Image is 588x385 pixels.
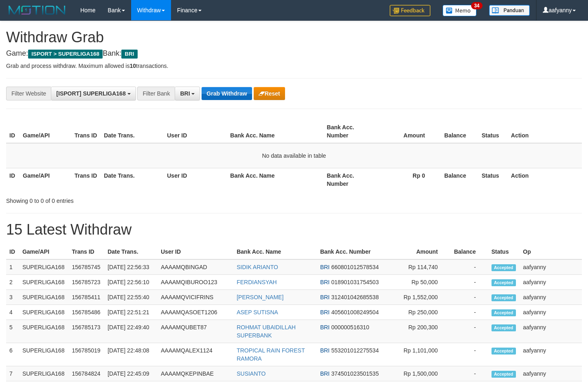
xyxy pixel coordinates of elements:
th: Action [508,120,582,143]
td: 156785745 [68,259,104,275]
div: Filter Bank [137,87,175,100]
td: - [450,275,488,290]
th: Trans ID [68,244,104,259]
th: ID [6,244,19,259]
td: SUPERLIGA168 [19,343,69,366]
td: [DATE] 22:55:40 [104,290,158,305]
th: User ID [158,244,233,259]
td: [DATE] 22:48:08 [104,343,158,366]
td: AAAAMQASOET1206 [158,305,233,320]
td: Rp 200,300 [395,320,450,343]
td: [DATE] 22:49:40 [104,320,158,343]
td: 6 [6,343,19,366]
h1: Withdraw Grab [6,29,582,46]
span: BRI [320,370,329,377]
th: Bank Acc. Number [317,244,395,259]
img: MOTION_logo.png [6,4,68,16]
td: aafyanny [520,366,582,381]
td: 156784824 [68,366,104,381]
td: aafyanny [520,305,582,320]
td: 5 [6,320,19,343]
span: Accepted [491,371,516,378]
th: User ID [164,120,227,143]
td: Rp 50,000 [395,275,450,290]
td: SUPERLIGA168 [19,275,69,290]
td: AAAAMQVICIFRINS [158,290,233,305]
span: 34 [471,2,482,9]
td: [DATE] 22:51:21 [104,305,158,320]
td: aafyanny [520,343,582,366]
td: AAAAMQBINGAD [158,259,233,275]
td: 156785411 [68,290,104,305]
td: - [450,305,488,320]
td: 156785723 [68,275,104,290]
td: 3 [6,290,19,305]
td: - [450,343,488,366]
a: FERDIANSYAH [237,279,277,285]
td: 7 [6,366,19,381]
td: [DATE] 22:45:09 [104,366,158,381]
span: Accepted [491,348,516,355]
td: Rp 250,000 [395,305,450,320]
td: aafyanny [520,275,582,290]
a: TROPICAL RAIN FOREST RAMORA [237,347,305,362]
td: - [450,320,488,343]
span: Copy 553201012275534 to clipboard [331,347,379,354]
td: - [450,290,488,305]
td: 156785019 [68,343,104,366]
th: Status [478,120,508,143]
span: [ISPORT] SUPERLIGA168 [56,90,125,97]
th: User ID [164,168,227,191]
td: aafyanny [520,259,582,275]
span: Copy 018901031754503 to clipboard [331,279,379,285]
th: Date Trans. [101,120,164,143]
th: Balance [450,244,488,259]
th: Op [520,244,582,259]
span: Copy 660801012578534 to clipboard [331,264,379,270]
th: Bank Acc. Number [324,168,375,191]
td: SUPERLIGA168 [19,290,69,305]
td: [DATE] 22:56:33 [104,259,158,275]
span: ISPORT > SUPERLIGA168 [28,50,103,59]
th: Bank Acc. Name [233,244,317,259]
td: 4 [6,305,19,320]
td: Rp 114,740 [395,259,450,275]
th: Bank Acc. Name [227,168,323,191]
td: Rp 1,500,000 [395,366,450,381]
img: Feedback.jpg [390,5,430,16]
img: panduan.png [489,5,530,16]
th: Trans ID [71,168,101,191]
th: Amount [395,244,450,259]
th: Balance [437,120,478,143]
th: Action [508,168,582,191]
th: Rp 0 [375,168,437,191]
span: BRI [320,309,329,315]
div: Filter Website [6,87,51,100]
td: [DATE] 22:56:10 [104,275,158,290]
a: SUSIANTO [237,370,265,377]
th: Game/API [20,120,71,143]
th: Bank Acc. Name [227,120,323,143]
td: AAAAMQUBET87 [158,320,233,343]
th: Date Trans. [104,244,158,259]
div: Showing 0 to 0 of 0 entries [6,194,239,205]
th: Status [478,168,508,191]
span: Copy 405601008249504 to clipboard [331,309,379,315]
a: SIDIK ARIANTO [237,264,278,270]
p: Grab and process withdraw. Maximum allowed is transactions. [6,62,582,70]
td: SUPERLIGA168 [19,366,69,381]
td: AAAAMQIBUROO123 [158,275,233,290]
button: BRI [175,87,200,100]
th: Amount [375,120,437,143]
span: Copy 374501023501535 to clipboard [331,370,379,377]
span: Copy 312401042685538 to clipboard [331,294,379,300]
span: Accepted [491,279,516,286]
td: - [450,366,488,381]
th: Game/API [19,244,69,259]
td: SUPERLIGA168 [19,305,69,320]
strong: 10 [129,63,136,69]
img: Button%20Memo.svg [443,5,477,16]
td: - [450,259,488,275]
button: Reset [254,87,285,100]
h1: 15 Latest Withdraw [6,222,582,238]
